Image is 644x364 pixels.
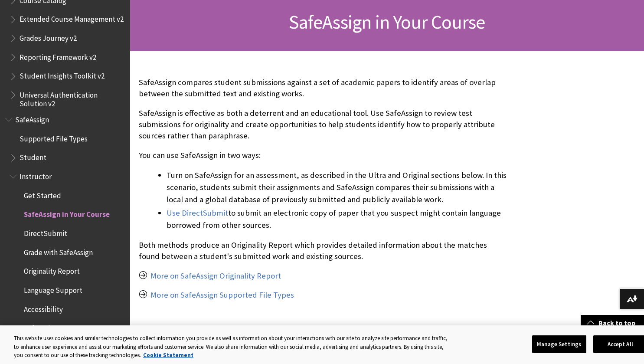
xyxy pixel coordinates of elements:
span: Student Insights Toolkit v2 [20,69,105,81]
span: Student [20,151,46,162]
li: Turn on SafeAssign for an assessment, as described in the Ultra and Original sections below. In t... [167,169,507,206]
span: Accessibility [24,302,63,314]
a: Use DirectSubmit [167,208,228,218]
span: SafeAssign [15,112,49,124]
span: SafeAssign in Your Course [24,207,110,219]
span: SafeAssign in Your Course [289,10,485,34]
span: Originality Report [24,264,80,276]
li: to submit an electronic copy of paper that you suspect might contain language borrowed from other... [167,207,507,231]
span: Instructor [20,169,52,181]
p: Both methods produce an Originality Report which provides detailed information about the matches ... [139,239,507,262]
p: You can use SafeAssign in two ways: [139,150,507,161]
a: More on SafeAssign Supported File Types [150,290,294,300]
p: SafeAssign is effective as both a deterrent and an educational tool. Use SafeAssign to review tes... [139,108,507,142]
span: Grade with SafeAssign [24,245,93,257]
a: Back to top [581,315,644,331]
p: SafeAssign compares student submissions against a set of academic papers to identify areas of ove... [139,77,507,99]
a: More information about your privacy, opens in a new tab [143,351,193,359]
span: Supported File Types [20,131,88,143]
span: Grades Journey v2 [20,31,77,43]
span: Extended Course Management v2 [20,12,124,24]
button: Manage Settings [532,335,586,353]
span: SafeAssign FAQs [24,321,74,333]
nav: Book outline for Blackboard SafeAssign [5,112,125,354]
span: Language Support [24,283,82,295]
a: More on SafeAssign Originality Report [150,271,281,281]
span: Get Started [24,188,61,200]
span: Reporting Framework v2 [20,50,96,62]
div: This website uses cookies and similar technologies to collect information you provide as well as ... [14,334,451,360]
span: Universal Authentication Solution v2 [20,88,124,108]
span: DirectSubmit [24,226,67,238]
